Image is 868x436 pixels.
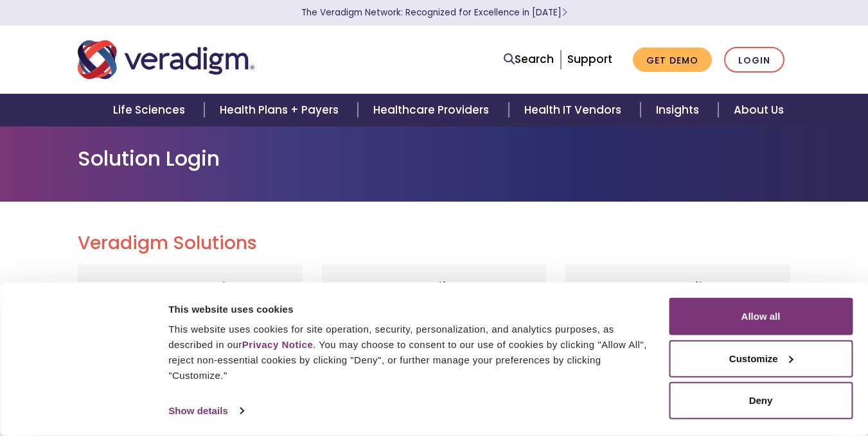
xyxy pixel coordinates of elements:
[669,340,853,377] button: Customize
[509,94,641,126] a: Health IT Vendors
[669,382,853,419] button: Deny
[718,94,799,126] a: About Us
[301,6,567,19] a: The Veradigm Network: Recognized for Excellence in [DATE]Learn More
[78,146,791,171] h1: Solution Login
[335,280,534,317] h3: Veradigm FollowMyHealth
[669,298,853,335] button: Allow all
[242,339,313,350] a: Privacy Notice
[168,401,243,421] a: Show details
[204,94,358,126] a: Health Plans + Payers
[562,6,567,19] span: Learn More
[358,94,508,126] a: Healthcare Providers
[91,280,290,299] h3: Payerpath
[633,48,712,73] a: Get Demo
[567,51,612,67] a: Support
[578,280,777,299] h3: ePrescribe
[78,232,791,254] h2: Veradigm Solutions
[724,47,784,73] a: Login
[98,94,204,126] a: Life Sciences
[641,94,718,126] a: Insights
[168,301,654,317] div: This website uses cookies
[78,39,254,81] img: Veradigm logo
[168,322,654,383] div: This website uses cookies for site operation, security, personalization, and analytics purposes, ...
[504,51,554,68] a: Search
